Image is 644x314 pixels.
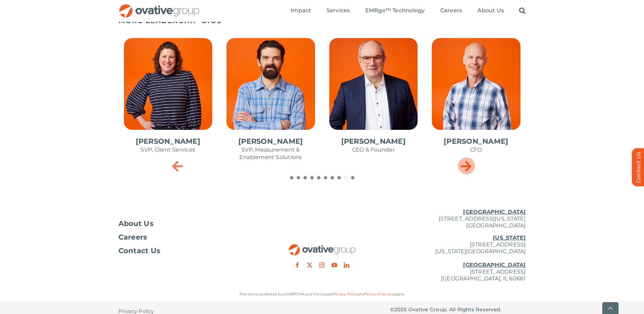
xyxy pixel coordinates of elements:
[118,291,526,298] p: This site is protected by reCAPTCHA and the Google and apply.
[307,262,312,268] a: twitter
[221,33,320,173] div: 10 / 10
[365,7,425,15] a: EMRge™ Technology
[303,176,307,179] span: Go to slide 3
[297,176,300,179] span: Go to slide 2
[317,176,320,179] span: Go to slide 5
[291,7,311,14] span: Impact
[118,234,147,241] span: Careers
[291,7,311,15] a: Impact
[351,176,354,179] span: Go to slide 10
[440,7,462,14] span: Careers
[477,7,504,15] a: About Us
[331,176,334,179] span: Go to slide 7
[365,7,425,14] span: EMRge™ Technology
[337,176,341,179] span: Go to slide 8
[324,33,423,166] div: 1 / 10
[327,7,350,14] span: Services
[390,234,526,282] p: [STREET_ADDRESS] [US_STATE][GEOGRAPHIC_DATA] [STREET_ADDRESS] [GEOGRAPHIC_DATA], IL 60661
[327,7,350,15] a: Services
[333,292,358,296] a: Privacy Policy
[319,262,325,268] a: instagram
[118,247,161,254] span: Contact Us
[519,7,526,15] a: Search
[440,7,462,15] a: Careers
[118,33,218,166] div: 9 / 10
[290,176,293,179] span: Go to slide 1
[463,209,526,215] u: [GEOGRAPHIC_DATA]
[118,3,200,10] a: OG_Full_horizontal_RGB
[295,262,300,268] a: facebook
[390,306,526,313] p: © Ovative Group. All Rights Reserved.
[310,176,314,179] span: Go to slide 4
[390,209,526,229] p: [STREET_ADDRESS][US_STATE] [GEOGRAPHIC_DATA]
[118,220,254,227] a: About Us
[332,262,337,268] a: youtube
[394,306,407,313] span: 2025
[365,292,394,296] a: Terms of Service
[344,176,348,179] span: Go to slide 9
[426,33,526,166] div: 2 / 10
[477,7,504,14] span: About Us
[344,262,349,268] a: linkedin
[118,247,254,254] a: Contact Us
[324,176,327,179] span: Go to slide 6
[458,157,475,174] div: Next slide
[463,262,526,268] u: [GEOGRAPHIC_DATA]
[118,220,254,254] nav: Footer Menu
[288,243,356,250] a: OG_Full_horizontal_RGB
[493,234,526,241] u: [US_STATE]
[169,157,186,174] div: Previous slide
[118,220,154,227] span: About Us
[118,234,254,241] a: Careers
